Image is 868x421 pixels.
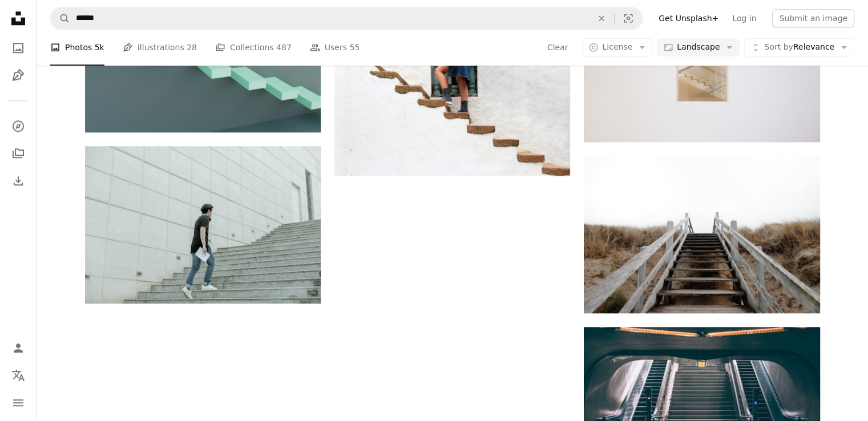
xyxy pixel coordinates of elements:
[547,39,569,57] button: Clear
[334,82,570,92] a: woman climbing on brown concrete stairs
[85,61,321,71] a: a line of cubes on a gray background
[725,9,763,27] a: Log in
[123,30,197,66] a: Illustrations 28
[349,42,360,54] span: 55
[215,30,292,66] a: Collections 487
[7,169,30,192] a: Download History
[602,43,632,52] span: License
[187,42,197,54] span: 28
[584,400,819,410] a: black and white staircase with stainless steel railings
[7,337,30,359] a: Log in / Sign up
[584,229,819,240] a: gray wooden staircase outdoor
[310,30,360,66] a: Users 55
[50,7,643,30] form: Find visuals sitewide
[7,364,30,387] button: Language
[764,43,793,52] span: Sort by
[276,42,292,54] span: 487
[7,142,30,165] a: Collections
[7,64,30,87] a: Illustrations
[584,156,819,313] img: gray wooden staircase outdoor
[615,7,642,29] button: Visual search
[764,42,834,54] span: Relevance
[85,219,321,229] a: man holding white blanket paper walking on gray stair
[51,7,70,29] button: Search Unsplash
[772,9,854,27] button: Submit an image
[7,7,30,32] a: Home — Unsplash
[744,39,854,57] button: Sort byRelevance
[584,59,819,70] a: painting of stairs with white wooden frame
[582,39,652,57] button: License
[7,37,30,59] a: Photos
[7,391,30,414] button: Menu
[85,146,321,303] img: man holding white blanket paper walking on gray stair
[657,39,740,57] button: Landscape
[652,9,725,27] a: Get Unsplash+
[589,7,614,29] button: Clear
[7,115,30,137] a: Explore
[677,42,720,54] span: Landscape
